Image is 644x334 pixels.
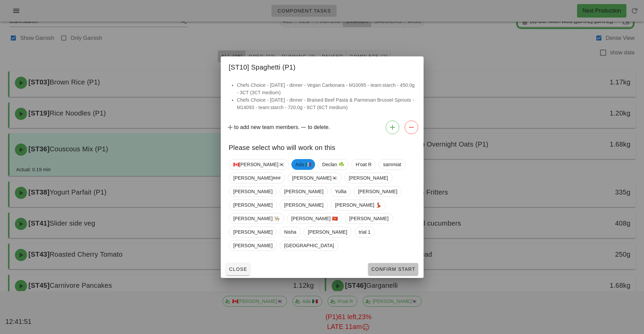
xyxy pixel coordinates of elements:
[291,213,338,224] span: [PERSON_NAME] 🇻🇳
[229,266,247,272] span: Close
[368,263,418,275] button: Confirm Start
[284,227,296,237] span: Nisha
[335,186,346,197] span: Yullia
[383,159,401,170] span: sammiat
[226,263,250,275] button: Close
[233,200,272,210] span: [PERSON_NAME]
[292,173,337,183] span: [PERSON_NAME]🇰🇷
[349,213,388,224] span: [PERSON_NAME]
[221,137,424,156] div: Please select who will work on this
[295,159,311,170] span: Ada 🇲🇽
[358,186,397,197] span: [PERSON_NAME]
[371,266,415,272] span: Confirm Start
[284,200,323,210] span: [PERSON_NAME]
[233,173,281,183] span: [PERSON_NAME]###
[233,159,284,170] span: 🇨🇦[PERSON_NAME]🇰🇷
[237,81,415,96] li: Chefs Choice - [DATE] - dinner - Vegan Carbonara - M10095 - team:starch - 450.0g - 3CT (3CT medium)
[233,213,280,224] span: [PERSON_NAME] 👨🏼‍🍳
[284,186,323,197] span: [PERSON_NAME]
[237,96,415,111] li: Chefs Choice - [DATE] - dinner - Braised Beef Pasta & Parmesan Brussel Sprouts - M14093 - team:st...
[356,159,372,170] span: H'oat R
[233,240,272,251] span: [PERSON_NAME]
[359,227,371,237] span: trial 1
[233,186,272,197] span: [PERSON_NAME]
[335,200,381,210] span: [PERSON_NAME] 💃🏽
[221,118,424,137] div: to add new team members. to delete.
[322,159,344,170] span: Declan ☘️
[349,173,388,183] span: [PERSON_NAME]
[284,240,334,251] span: [GEOGRAPHIC_DATA]
[233,227,272,237] span: [PERSON_NAME]
[308,227,347,237] span: [PERSON_NAME]
[221,56,424,76] div: [ST10] Spaghetti (P1)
